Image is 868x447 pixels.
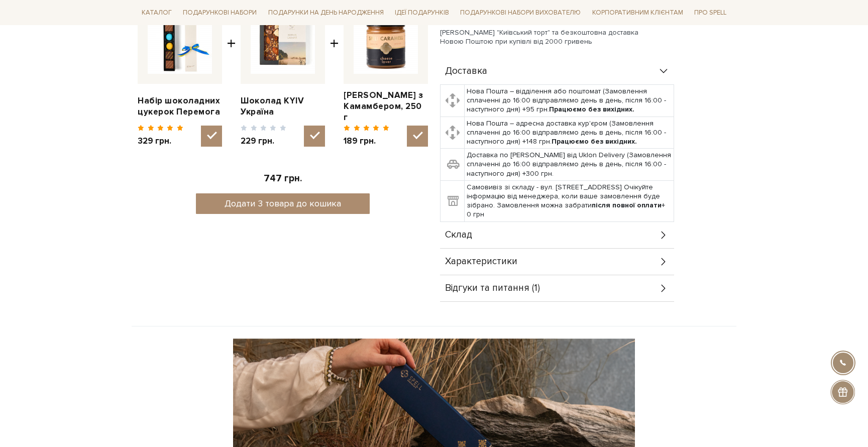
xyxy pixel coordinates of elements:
[138,136,183,147] span: 329 грн.
[264,173,302,184] span: 747 грн.
[241,136,286,147] span: 229 грн.
[465,149,674,181] td: Доставка по [PERSON_NAME] від Uklon Delivery (Замовлення сплаченні до 16:00 відправляємо день в д...
[138,5,176,21] a: Каталог
[354,10,418,74] img: Карамель з Камамбером, 250 г
[445,284,540,293] span: Відгуки та питання (1)
[465,117,674,149] td: Нова Пошта – адресна доставка кур'єром (Замовлення сплаченні до 16:00 відправляємо день в день, п...
[241,95,325,118] a: Шоколад KYIV Україна
[445,231,472,240] span: Склад
[264,5,388,21] a: Подарунки на День народження
[344,90,428,123] a: [PERSON_NAME] з Камамбером, 250 г
[391,5,453,21] a: Ідеї подарунків
[196,193,370,214] button: Додати 3 товара до кошика
[690,5,730,21] a: Про Spell
[465,85,674,117] td: Нова Пошта – відділення або поштомат (Замовлення сплаченні до 16:00 відправляємо день в день, піс...
[549,105,634,114] b: Працюємо без вихідних.
[552,137,637,146] b: Працюємо без вихідних.
[179,5,261,21] a: Подарункові набори
[456,4,585,21] a: Подарункові набори вихователю
[138,95,222,118] a: Набір шоколадних цукерок Перемога
[445,257,517,266] span: Характеристики
[592,201,662,209] b: після повної оплати
[465,180,674,221] td: Самовивіз зі складу - вул. [STREET_ADDRESS] Очікуйте інформацію від менеджера, коли ваше замовлен...
[251,10,315,74] img: Шоколад KYIV Україна
[588,4,687,21] a: Корпоративним клієнтам
[440,28,730,46] div: [PERSON_NAME] "Київський торт" та безкоштовна доставка Новою Поштою при купівлі від 2000 гривень
[148,10,212,74] img: Набір шоколадних цукерок Перемога
[344,136,389,147] span: 189 грн.
[445,67,487,76] span: Доставка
